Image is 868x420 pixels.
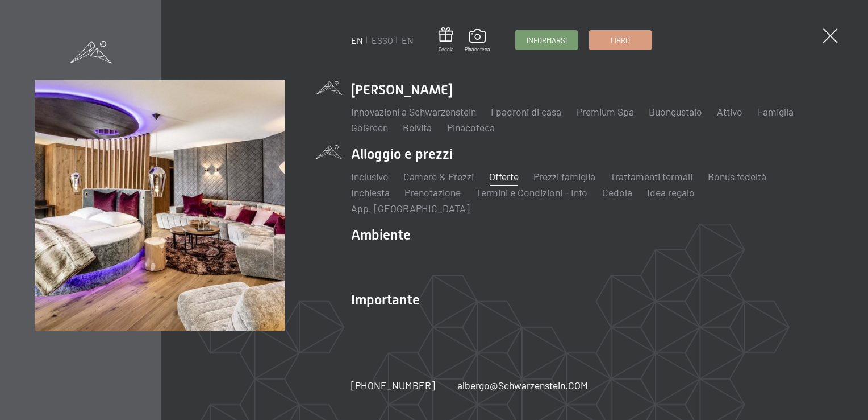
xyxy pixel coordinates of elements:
[527,35,567,46] span: Informarsi
[404,186,461,199] a: Prenotazione
[351,105,476,118] a: Innovazioni a Schwarzenstein
[647,186,695,199] a: Idea regalo
[577,105,634,118] a: Premium Spa
[489,170,519,183] a: Offerte
[610,170,692,183] a: Trattamenti termali
[590,31,651,50] a: Libro
[403,121,432,134] a: Belvita
[457,378,588,393] a: albergo@Schwarzenstein.COM
[465,46,490,53] span: Pinacoteca
[351,35,363,46] a: EN
[568,379,588,392] font: COM
[465,29,490,53] a: Pinacoteca
[351,121,388,134] a: GoGreen
[351,378,435,393] a: [PHONE_NUMBER]
[533,170,595,183] a: Prezzi famiglia
[351,170,389,183] a: Inclusivo
[403,170,474,183] a: Camere & Prezzi
[457,379,498,392] font: albergo@
[491,105,561,118] a: I padroni di casa
[476,186,587,199] a: Termini e Condizioni - Info
[758,105,794,118] a: Famiglia
[351,379,435,392] span: [PHONE_NUMBER]
[717,105,742,118] a: Attivo
[351,186,390,199] a: Inchiesta
[402,35,414,46] a: EN
[602,186,632,199] a: Cedola
[351,202,470,215] a: App. [GEOGRAPHIC_DATA]
[447,121,495,134] a: Pinacoteca
[498,379,568,392] font: Schwarzenstein.
[649,105,702,118] a: Buongustaio
[708,170,766,183] a: Bonus fedeltà
[611,35,630,46] span: Libro
[439,46,454,53] span: Cedola
[516,31,577,50] a: Informarsi
[372,35,393,46] a: ESSO
[439,27,454,53] a: Cedola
